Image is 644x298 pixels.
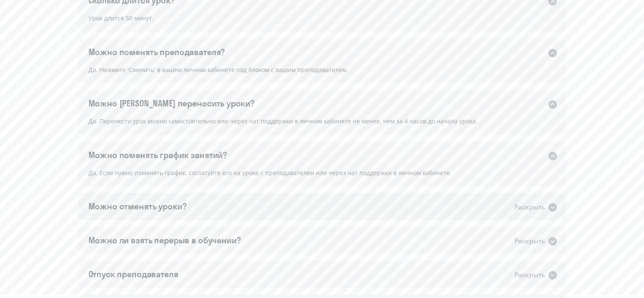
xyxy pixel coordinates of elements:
[514,270,545,280] div: Раскрыть
[514,236,545,246] div: Раскрыть
[78,65,566,84] div: Да. Нажмите 'Сменить' в вашем личном кабинете под блоком с вашим преподавателем.
[78,168,566,187] div: Да. Если нужно поменять график, согласуйте его на уроке с преподавателем или через чат поддержки ...
[78,13,566,32] div: Урок длится 50 минут.
[78,116,566,135] div: Да. Перенести урок можно самостоятельно или через чат поддержки в личном кабинете не менее, чем з...
[88,46,225,58] div: Можно поменять преподавателя?
[514,202,545,212] div: Раскрыть
[88,149,227,161] div: Можно поменять график занятий?
[88,234,241,246] div: Можно ли взять перерыв в обучении?
[88,268,178,280] div: Отпуск преподавателя
[88,97,254,109] div: Можно [PERSON_NAME] переносить уроки?
[88,201,187,212] div: Можно отменять уроки?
